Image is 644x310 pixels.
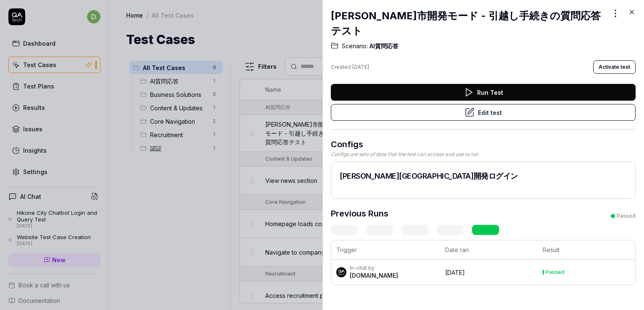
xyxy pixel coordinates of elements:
[368,42,399,50] span: AI質問応答
[331,8,609,39] h2: [PERSON_NAME]市開発モード - 引越し手続きの質問応答テスト
[331,138,636,151] h3: Configs
[331,151,636,158] div: Configs are sets of data that the test can access and use to run
[350,271,398,280] div: [DOMAIN_NAME]
[331,104,636,121] button: Edit test
[336,267,346,277] img: 7ccf6c19-61ad-4a6c-8811-018b02a1b829.jpg
[331,207,388,220] h3: Previous Runs
[445,269,465,276] time: [DATE]
[538,240,635,260] th: Result
[331,84,636,101] button: Run Test
[331,240,440,260] th: Trigger
[352,64,369,70] time: [DATE]
[593,60,636,74] button: Activate test
[350,265,398,271] div: In-chat by
[331,63,369,71] div: Created
[617,212,636,220] div: Passed
[440,240,538,260] th: Date ran
[546,270,565,275] div: Passed
[342,42,368,50] span: Scenario:
[340,170,627,182] h2: [PERSON_NAME][GEOGRAPHIC_DATA]開発ログイン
